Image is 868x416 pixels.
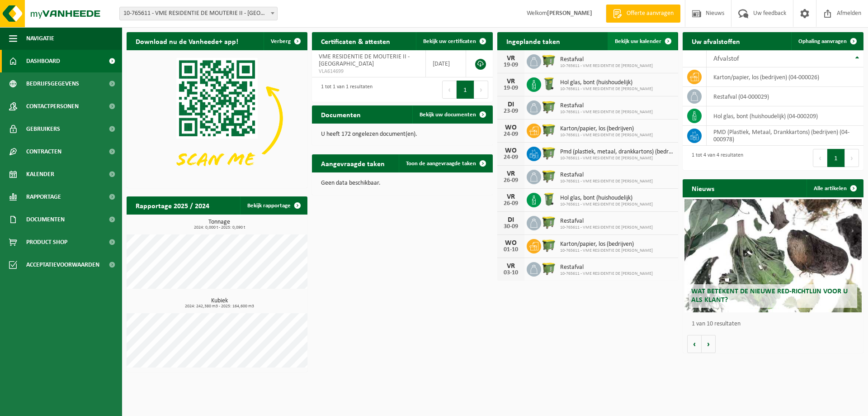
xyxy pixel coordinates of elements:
td: karton/papier, los (bedrijven) (04-000026) [707,67,863,87]
span: 10-765611 - VME RESIDENTIE DE [PERSON_NAME] [560,110,653,115]
span: Toon de aangevraagde taken [406,161,476,167]
span: Contracten [26,140,61,163]
td: restafval (04-000029) [707,87,863,106]
span: Restafval [560,218,653,225]
button: Volgende [702,335,716,353]
a: Bekijk uw certificaten [416,32,492,50]
h2: Rapportage 2025 / 2024 [127,196,218,214]
span: Offerte aanvragen [624,9,676,18]
span: 2024: 242,380 m3 - 2025: 164,600 m3 [131,304,307,309]
span: Contactpersonen [26,95,79,118]
a: Ophaling aanvragen [791,32,863,50]
span: Wat betekent de nieuwe RED-richtlijn voor u als klant? [691,288,848,304]
button: Next [474,81,488,99]
span: Hol glas, bont (huishoudelijk) [560,79,653,86]
span: Product Shop [26,231,67,253]
span: 10-765611 - VME RESIDENTIE DE MOUTERIE II - SINT-KRUIS [120,7,277,20]
h3: Tonnage [131,219,307,230]
h3: Kubiek [131,298,307,309]
div: DI [502,216,520,224]
td: hol glas, bont (huishoudelijk) (04-000209) [707,106,863,126]
a: Offerte aanvragen [606,5,680,23]
img: WB-1100-HPE-GN-50 [541,168,557,184]
img: Download de VHEPlus App [127,50,307,186]
div: 24-09 [502,131,520,138]
span: Bekijk uw documenten [420,112,476,118]
h2: Documenten [312,105,370,123]
div: 03-10 [502,270,520,276]
div: 01-10 [502,247,520,253]
a: Alle artikelen [807,179,863,197]
span: 10-765611 - VME RESIDENTIE DE [PERSON_NAME] [560,179,653,184]
button: 1 [457,81,474,99]
div: DI [502,101,520,108]
h2: Ingeplande taken [497,32,569,50]
button: Vorige [687,335,702,353]
button: Previous [442,81,457,99]
h2: Nieuws [683,179,723,197]
strong: [PERSON_NAME] [547,10,592,17]
div: 1 tot 4 van 4 resultaten [687,148,743,168]
a: Bekijk uw documenten [412,105,492,124]
span: Bekijk uw certificaten [423,38,476,44]
img: WB-0240-HPE-GN-50 [541,191,557,207]
img: WB-1100-HPE-GN-50 [541,238,557,253]
span: 2024: 0,000 t - 2025: 0,090 t [131,225,307,230]
span: Dashboard [26,50,60,72]
div: 19-09 [502,62,520,68]
img: WB-0240-HPE-GN-50 [541,76,557,91]
div: WO [502,239,520,247]
img: WB-1100-HPE-GN-50 [541,122,557,138]
div: VR [502,263,520,270]
h2: Certificaten & attesten [312,32,399,50]
img: WB-1100-HPE-GN-50 [541,145,557,161]
span: Ophaling aanvragen [798,38,847,44]
h2: Aangevraagde taken [312,154,394,172]
span: Kalender [26,163,54,186]
a: Bekijk uw kalender [608,32,677,50]
div: WO [502,147,520,154]
span: Hol glas, bont (huishoudelijk) [560,195,653,202]
span: 10-765611 - VME RESIDENTIE DE [PERSON_NAME] [560,133,653,138]
p: U heeft 172 ongelezen document(en). [321,131,484,138]
span: Gebruikers [26,118,60,140]
span: 10-765611 - VME RESIDENTIE DE [PERSON_NAME] [560,248,653,253]
span: Verberg [271,38,291,44]
button: Verberg [264,32,307,50]
span: Navigatie [26,27,54,50]
img: WB-1100-HPE-GN-50 [541,261,557,276]
img: WB-1100-HPE-GN-50 [541,99,557,115]
div: WO [502,124,520,131]
img: WB-1100-HPE-GN-50 [541,53,557,68]
td: PMD (Plastiek, Metaal, Drankkartons) (bedrijven) (04-000978) [707,126,863,146]
span: Restafval [560,56,653,63]
div: VR [502,170,520,177]
td: [DATE] [426,50,466,77]
a: Wat betekent de nieuwe RED-richtlijn voor u als klant? [684,199,862,312]
a: Toon de aangevraagde taken [399,154,492,172]
span: Restafval [560,264,653,271]
div: 26-09 [502,201,520,207]
span: Karton/papier, los (bedrijven) [560,125,653,133]
div: 30-09 [502,224,520,230]
span: 10-765611 - VME RESIDENTIE DE [PERSON_NAME] [560,156,674,161]
button: Previous [813,149,827,167]
span: 10-765611 - VME RESIDENTIE DE MOUTERIE II - SINT-KRUIS [119,7,278,20]
button: Next [845,149,859,167]
span: Acceptatievoorwaarden [26,253,99,276]
div: 19-09 [502,85,520,91]
div: 1 tot 1 van 1 resultaten [316,80,373,100]
span: Rapportage [26,186,61,208]
a: Bekijk rapportage [240,196,307,215]
div: 24-09 [502,154,520,161]
span: Restafval [560,172,653,179]
h2: Download nu de Vanheede+ app! [127,32,247,50]
h2: Uw afvalstoffen [683,32,749,50]
span: 10-765611 - VME RESIDENTIE DE [PERSON_NAME] [560,271,653,277]
span: 10-765611 - VME RESIDENTIE DE [PERSON_NAME] [560,63,653,69]
img: WB-1100-HPE-GN-50 [541,215,557,230]
span: Afvalstof [713,55,739,62]
span: 10-765611 - VME RESIDENTIE DE [PERSON_NAME] [560,225,653,230]
button: 1 [827,149,845,167]
span: Documenten [26,208,65,231]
